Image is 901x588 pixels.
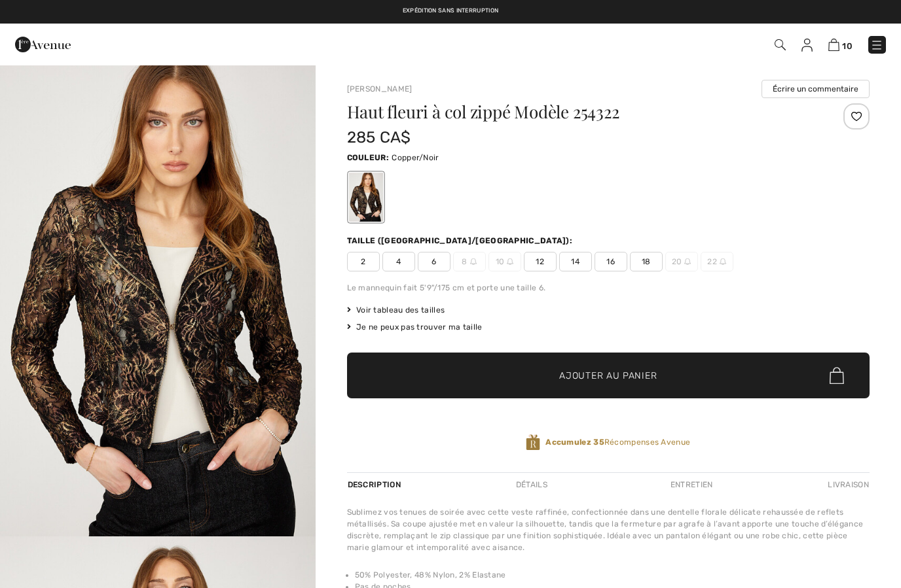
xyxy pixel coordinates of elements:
span: 285 CA$ [347,128,411,147]
span: 10 [488,252,521,271]
span: 14 [559,252,592,271]
button: Ajouter au panier [347,353,870,398]
span: 16 [595,252,627,271]
img: ring-m.svg [507,258,513,265]
div: Copper/Noir [348,173,382,222]
img: Recherche [775,39,786,50]
span: 8 [453,252,486,271]
img: 1ère Avenue [15,31,71,58]
span: 2 [347,252,380,271]
img: Bag.svg [830,367,844,384]
span: 4 [382,252,415,271]
div: Livraison [824,473,870,496]
span: Couleur: [347,153,389,162]
span: 22 [701,252,733,271]
img: Mes infos [801,39,813,52]
div: Sublimez vos tenues de soirée avec cette veste raffinée, confectionnée dans une dentelle florale ... [347,506,870,553]
img: Récompenses Avenue [526,434,540,451]
img: Menu [870,39,883,52]
span: Copper/Noir [392,153,439,162]
div: Description [347,473,404,496]
div: Le mannequin fait 5'9"/175 cm et porte une taille 6. [347,282,870,294]
div: Entretien [659,473,724,496]
li: 50% Polyester, 48% Nylon, 2% Elastane [355,569,870,581]
span: 6 [418,252,450,271]
div: Détails [505,473,559,496]
img: ring-m.svg [470,258,477,265]
img: Panier d'achat [828,39,839,51]
a: 1ère Avenue [15,37,71,50]
h1: Haut fleuri à col zippé Modèle 254322 [347,103,782,120]
div: Je ne peux pas trouver ma taille [347,321,870,333]
span: Voir tableau des tailles [347,304,445,316]
button: Écrire un commentaire [762,80,870,98]
span: 18 [630,252,663,271]
span: Récompenses Avenue [545,436,690,448]
span: 20 [665,252,698,271]
a: [PERSON_NAME] [347,84,413,94]
span: 12 [524,252,557,271]
div: Taille ([GEOGRAPHIC_DATA]/[GEOGRAPHIC_DATA]): [347,235,576,247]
img: ring-m.svg [720,258,726,265]
strong: Accumulez 35 [545,438,604,447]
span: 10 [842,41,853,51]
img: ring-m.svg [684,258,691,265]
span: Ajouter au panier [559,369,657,383]
a: 10 [828,37,853,52]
